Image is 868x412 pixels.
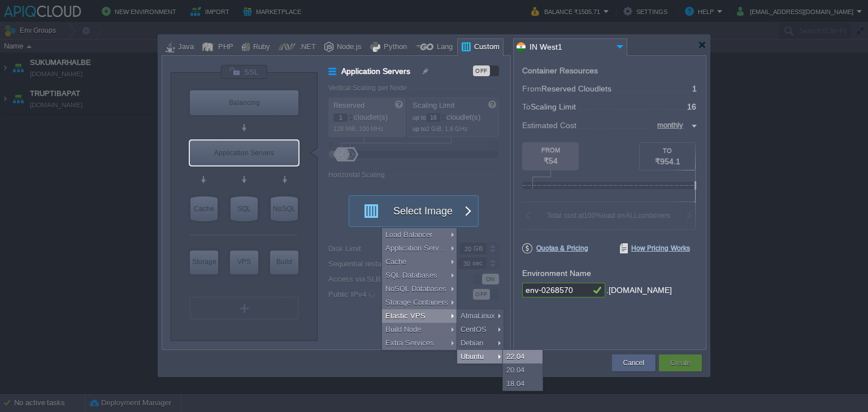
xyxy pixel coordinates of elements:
div: VPS [230,251,258,273]
div: NoSQL Databases [382,282,457,296]
span: Quotas & Pricing [522,243,588,253]
div: Elastic VPS [230,251,258,274]
div: Storage Containers [190,251,218,274]
div: .[DOMAIN_NAME] [606,283,672,298]
div: Ruby [250,39,270,56]
div: Build [270,251,298,273]
div: Debian [457,336,504,350]
div: .NET [296,39,316,56]
div: Storage Containers [382,296,457,309]
div: CentOS [457,323,504,336]
div: NoSQL Databases [271,196,298,221]
div: Storage [190,251,218,273]
div: SQL [231,196,258,221]
div: 18.04 [503,377,542,391]
div: AlmaLinux [457,309,504,323]
div: Cache [382,255,457,269]
div: Balancing [190,90,298,115]
div: NoSQL [271,196,298,221]
button: Create [670,357,691,369]
span: How Pricing Works [620,243,690,253]
div: Application Servers [382,242,457,255]
button: Cancel [623,357,644,369]
button: Select Image [357,196,458,226]
div: PHP [215,39,233,56]
div: Application Servers [190,141,298,165]
div: SQL Databases [382,269,457,282]
div: Create New Layer [190,297,298,319]
div: Build Node [382,323,457,336]
div: 22.04 [503,350,542,363]
label: Environment Name [522,269,591,278]
div: Load Balancer [190,90,298,115]
div: Python [380,39,407,56]
div: Java [175,39,194,56]
div: Ubuntu [457,350,504,363]
div: OFF [473,65,490,76]
div: Cache [190,196,218,221]
div: Elastic VPS [382,309,457,323]
div: Lang [433,39,453,56]
div: Node.js [333,39,362,56]
div: Load Balancer [382,228,457,242]
div: SQL Databases [231,196,258,221]
div: Extra Services [382,336,457,350]
div: 20.04 [503,363,542,377]
div: Custom [471,39,500,56]
div: Container Resources [522,67,598,75]
div: Build Node [270,251,298,274]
